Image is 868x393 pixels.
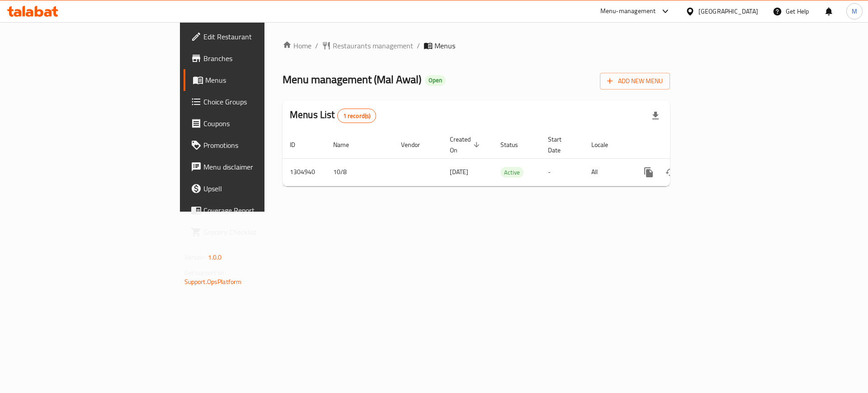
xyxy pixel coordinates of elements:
[184,47,325,69] a: Branches
[203,118,318,129] span: Coupons
[203,205,318,216] span: Coverage Report
[184,26,325,47] a: Edit Restaurant
[450,134,482,156] span: Created On
[450,166,468,178] span: [DATE]
[184,199,325,221] a: Coverage Report
[283,40,670,51] nav: breadcrumb
[500,139,530,150] span: Status
[184,69,325,91] a: Menus
[203,53,318,64] span: Branches
[541,158,584,186] td: -
[425,75,446,86] div: Open
[425,76,446,84] span: Open
[184,156,325,178] a: Menu disclaimer
[322,40,413,51] a: Restaurants management
[290,139,307,150] span: ID
[698,6,758,16] div: [GEOGRAPHIC_DATA]
[205,75,318,85] span: Menus
[600,73,670,90] button: Add New Menu
[645,105,666,127] div: Export file
[203,96,318,107] span: Choice Groups
[203,31,318,42] span: Edit Restaurant
[203,183,318,194] span: Upsell
[338,112,376,120] span: 1 record(s)
[184,251,207,263] span: Version:
[184,276,242,288] a: Support.OpsPlatform
[434,40,455,51] span: Menus
[283,69,421,90] span: Menu management ( Mal Awal )
[417,40,420,51] li: /
[184,221,325,243] a: Grocery Checklist
[283,131,732,186] table: enhanced table
[852,6,857,16] span: M
[333,40,413,51] span: Restaurants management
[500,167,524,178] span: Active
[184,134,325,156] a: Promotions
[203,161,318,172] span: Menu disclaimer
[203,140,318,151] span: Promotions
[184,113,325,134] a: Coupons
[600,6,656,17] div: Menu-management
[184,267,226,279] span: Get support on:
[208,251,222,263] span: 1.0.0
[401,139,432,150] span: Vendor
[184,178,325,199] a: Upsell
[337,109,377,123] div: Total records count
[607,76,663,87] span: Add New Menu
[290,108,376,123] h2: Menus List
[548,134,573,156] span: Start Date
[638,161,660,183] button: more
[591,139,620,150] span: Locale
[584,158,631,186] td: All
[184,91,325,113] a: Choice Groups
[326,158,394,186] td: 10/8
[203,227,318,237] span: Grocery Checklist
[631,131,732,159] th: Actions
[660,161,681,183] button: Change Status
[333,139,361,150] span: Name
